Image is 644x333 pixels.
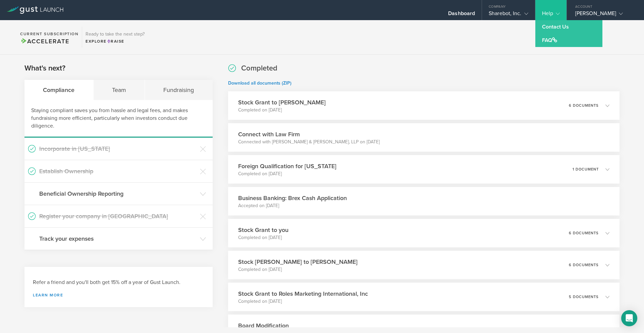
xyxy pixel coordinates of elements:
h3: Board Modification [238,321,289,330]
p: Accepted on [DATE] [238,202,347,209]
div: Team [94,80,145,100]
h3: Ready to take the next step? [86,32,145,37]
div: Staying compliant saves you from hassle and legal fees, and makes fundraising more efficient, par... [24,100,213,138]
p: 1 document [573,327,599,331]
div: Open Intercom Messenger [621,310,637,326]
h3: Stock Grant to you [238,226,288,234]
p: Completed on [DATE] [238,107,326,113]
span: Accelerate [20,38,69,45]
h2: Current Subscription [20,32,78,36]
p: Completed on [DATE] [238,298,368,305]
h3: Foreign Qualification for [US_STATE] [238,162,336,171]
p: Completed on [DATE] [238,171,336,177]
h3: Stock Grant to Roles Marketing International, Inc [238,289,368,298]
span: Raise [107,39,124,44]
div: Sharebot, Inc. [489,10,528,20]
div: Dashboard [448,10,475,20]
p: Completed on [DATE] [238,234,288,241]
h3: Incorporate in [US_STATE] [39,144,197,153]
a: Download all documents (ZIP) [228,80,291,86]
p: 6 documents [569,263,599,267]
div: Compliance [24,80,94,100]
p: 6 documents [569,104,599,107]
h3: Stock [PERSON_NAME] to [PERSON_NAME] [238,257,358,266]
h3: Connect with Law Firm [238,130,380,139]
h3: Track your expenses [39,234,197,243]
div: Explore [86,38,145,44]
h3: Establish Ownership [39,167,197,176]
h3: Business Banking: Brex Cash Application [238,194,347,202]
div: Help [542,10,560,20]
div: [PERSON_NAME] [575,10,632,20]
h3: Beneficial Ownership Reporting [39,189,197,198]
div: Ready to take the next step?ExploreRaise [82,27,148,48]
p: 6 documents [569,231,599,235]
p: 1 document [573,168,599,171]
p: Connected with [PERSON_NAME] & [PERSON_NAME], LLP on [DATE] [238,139,380,145]
h3: Register your company in [GEOGRAPHIC_DATA] [39,212,197,221]
p: 5 documents [569,295,599,299]
h2: What's next? [24,63,65,73]
div: Fundraising [145,80,213,100]
p: Completed on [DATE] [238,266,358,273]
h3: Stock Grant to [PERSON_NAME] [238,98,326,107]
h2: Completed [241,63,277,73]
a: Learn more [33,293,204,297]
h3: Refer a friend and you'll both get 15% off a year of Gust Launch. [33,279,204,286]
